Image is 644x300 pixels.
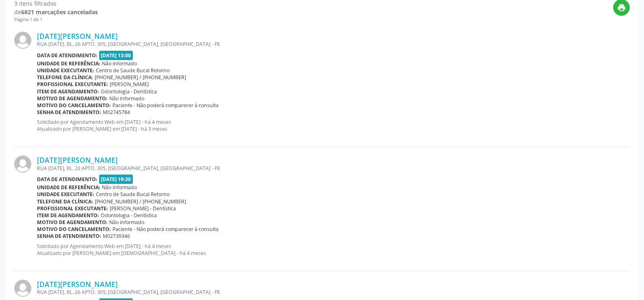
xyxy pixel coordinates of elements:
[96,67,169,74] span: Centro de Saude Bucal Retorno
[103,233,130,240] span: M02739346
[617,3,626,12] i: print
[96,191,169,198] span: Centro de Saude Bucal Retorno
[109,95,144,102] span: Não informado
[113,102,219,109] span: Paciente - Não poderá comparecer à consulta
[37,60,100,67] b: Unidade de referência:
[95,198,186,205] span: [PHONE_NUMBER] / [PHONE_NUMBER]
[37,212,99,219] b: Item de agendamento:
[102,184,137,191] span: Não informado
[99,51,133,60] span: [DATE] 13:00
[37,205,108,212] b: Profissional executante:
[109,219,144,226] span: Não informado
[37,243,630,257] p: Solicitado por Agendamento Web em [DATE] - há 4 meses Atualizado por [PERSON_NAME] em [DEMOGRAPHI...
[110,81,149,88] span: [PERSON_NAME]
[110,205,176,212] span: [PERSON_NAME] - Dentística
[37,289,630,296] div: RUA [DATE], BL. 26 APTO. 305, [GEOGRAPHIC_DATA], [GEOGRAPHIC_DATA] - PE
[37,74,93,81] b: Telefone da clínica:
[37,52,98,59] b: Data de atendimento:
[37,165,630,172] div: RUA [DATE], BL. 26 APTO. 305, [GEOGRAPHIC_DATA], [GEOGRAPHIC_DATA] - PE
[37,198,93,205] b: Telefone da clínica:
[21,8,98,16] strong: 6821 marcações canceladas
[14,16,98,23] div: Página 1 de 1
[101,88,157,95] span: Odontologia - Dentística
[37,32,118,41] a: [DATE][PERSON_NAME]
[37,67,94,74] b: Unidade executante:
[37,88,99,95] b: Item de agendamento:
[37,119,630,132] p: Solicitado por Agendamento Web em [DATE] - há 4 meses Atualizado por [PERSON_NAME] em [DATE] - há...
[37,95,108,102] b: Motivo de agendamento:
[103,109,130,116] span: M02745784
[37,191,94,198] b: Unidade executante:
[37,109,101,116] b: Senha de atendimento:
[113,226,219,233] span: Paciente - Não poderá comparecer à consulta
[14,8,98,16] div: de
[14,280,31,297] img: img
[37,280,118,289] a: [DATE][PERSON_NAME]
[95,74,186,81] span: [PHONE_NUMBER] / [PHONE_NUMBER]
[99,175,133,184] span: [DATE] 19:30
[37,233,101,240] b: Senha de atendimento:
[37,226,111,233] b: Motivo do cancelamento:
[37,176,98,183] b: Data de atendimento:
[37,155,118,164] a: [DATE][PERSON_NAME]
[37,81,108,88] b: Profissional executante:
[101,212,157,219] span: Odontologia - Dentística
[14,32,31,49] img: img
[37,41,630,47] div: RUA [DATE], BL. 26 APTO. 305, [GEOGRAPHIC_DATA], [GEOGRAPHIC_DATA] - PE
[37,219,108,226] b: Motivo de agendamento:
[102,60,137,67] span: Não informado
[37,184,100,191] b: Unidade de referência:
[37,102,111,109] b: Motivo do cancelamento:
[14,155,31,173] img: img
